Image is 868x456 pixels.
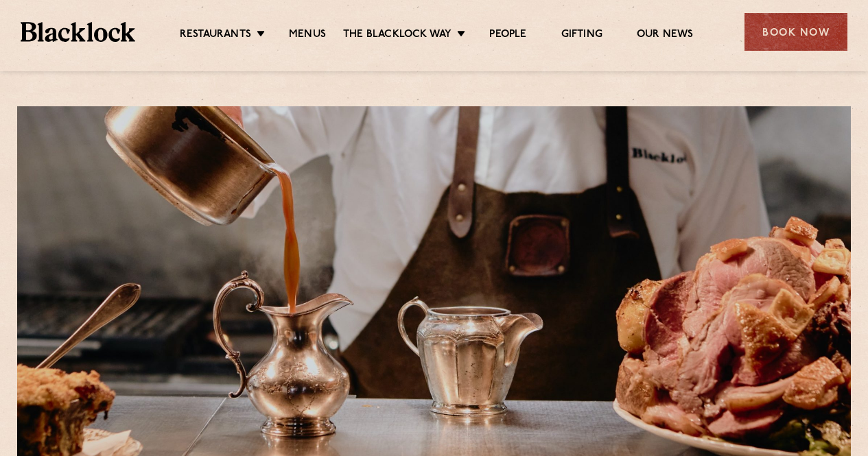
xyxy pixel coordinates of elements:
a: Restaurants [180,28,251,43]
a: Menus [289,28,326,43]
div: Book Now [744,13,847,51]
a: Gifting [561,28,602,43]
a: The Blacklock Way [343,28,451,43]
img: BL_Textured_Logo-footer-cropped.svg [21,22,135,41]
a: Our News [637,28,694,43]
a: People [489,28,526,43]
